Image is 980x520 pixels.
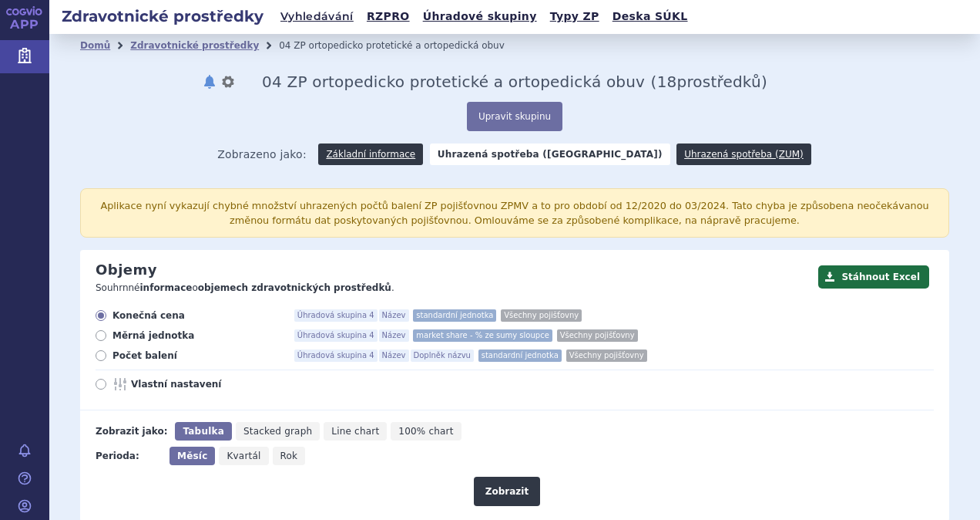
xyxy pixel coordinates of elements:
[276,6,358,28] a: Vyhledávání
[331,426,379,437] span: Line chart
[96,262,157,279] h2: Objemy
[279,34,525,57] li: 04 ZP ortopedicko protetické a ortopedická obuv
[545,6,604,27] a: Typy ZP
[557,329,638,342] span: Všechny pojišťovny
[96,282,811,295] p: Souhrnné o .
[112,309,282,322] span: Konečná cena
[130,40,259,51] a: Zdravotnické prostředky
[657,73,677,91] span: 18
[467,102,562,131] button: Upravit skupinu
[243,426,312,437] span: Stacked graph
[220,73,236,91] button: nastavení
[262,73,645,91] span: 04 ZP ortopedicko protetické a ortopedická obuv
[430,144,670,165] strong: Uhrazená spotřeba ([GEOGRAPHIC_DATA])
[112,329,282,342] span: Měrná jednotka
[379,349,409,362] span: Název
[379,309,409,322] span: Název
[478,349,562,362] span: standardní jednotka
[362,6,414,27] a: RZPRO
[131,378,300,390] span: Vlastní nastavení
[566,349,647,362] span: Všechny pojišťovny
[294,309,378,322] span: Úhradová skupina 4
[227,451,260,461] span: Kvartál
[96,447,162,465] div: Perioda:
[49,5,276,27] h2: Zdravotnické prostředky
[501,309,582,322] span: Všechny pojišťovny
[474,477,540,506] button: Zobrazit
[413,329,552,342] span: market share - % ze sumy sloupce
[398,426,453,437] span: 100% chart
[112,349,282,362] span: Počet balení
[379,329,409,342] span: Název
[140,282,193,293] strong: informace
[413,309,496,322] span: standardní jednotka
[294,349,378,362] span: Úhradová skupina 4
[177,451,207,461] span: Měsíc
[202,73,217,91] button: notifikace
[411,349,474,362] span: Doplněk názvu
[198,282,391,293] strong: objemech zdravotnických prostředků
[294,329,378,342] span: Úhradová skupina 4
[818,265,929,289] button: Stáhnout Excel
[318,144,423,165] a: Základní informace
[80,40,110,51] a: Domů
[80,188,949,238] div: Aplikace nyní vykazují chybné množství uhrazených počtů balení ZP pojišťovnou ZPMV a to pro obdob...
[418,6,542,27] a: Úhradové skupiny
[676,144,811,165] a: Uhrazená spotřeba (ZUM)
[280,451,298,461] span: Rok
[96,422,167,441] div: Zobrazit jako:
[217,144,307,165] span: Zobrazeno jako:
[608,6,693,27] a: Deska SÚKL
[183,426,223,437] span: Tabulka
[651,73,767,91] span: ( prostředků)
